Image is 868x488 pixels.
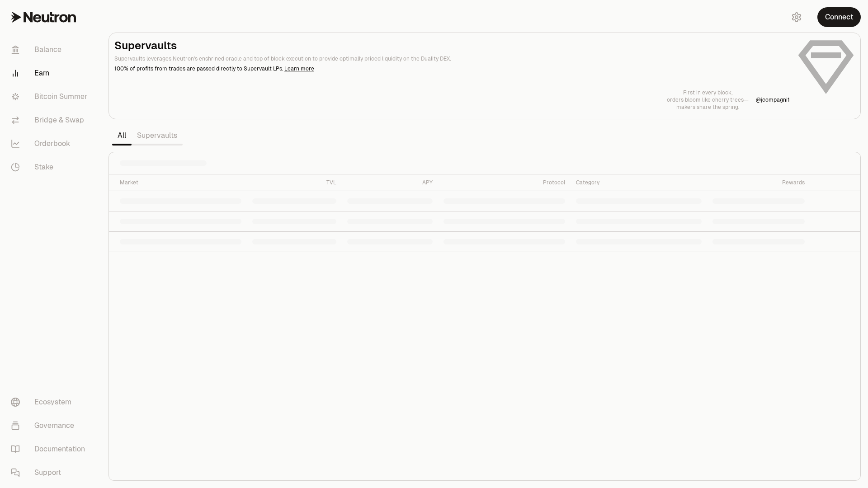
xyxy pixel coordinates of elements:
[114,65,790,73] p: 100% of profits from trades are passed directly to Supervault LPs.
[252,179,336,186] div: TVL
[667,89,749,96] p: First in every block,
[4,461,98,484] a: Support
[4,132,98,155] a: Orderbook
[120,179,241,186] div: Market
[756,96,790,103] a: @jcompagni1
[667,103,749,111] p: makers share the spring.
[132,127,183,145] a: Supervaults
[4,61,98,85] a: Earn
[4,108,98,132] a: Bridge & Swap
[4,437,98,461] a: Documentation
[114,55,790,63] p: Supervaults leverages Neutron's enshrined oracle and top of block execution to provide optimally ...
[667,96,749,103] p: orders bloom like cherry trees—
[817,7,861,27] button: Connect
[712,179,805,186] div: Rewards
[284,65,314,72] a: Learn more
[4,38,98,61] a: Balance
[4,85,98,108] a: Bitcoin Summer
[114,38,790,53] h2: Supervaults
[4,414,98,437] a: Governance
[443,179,565,186] div: Protocol
[576,179,702,186] div: Category
[4,390,98,414] a: Ecosystem
[756,96,790,103] p: @ jcompagni1
[4,155,98,179] a: Stake
[667,89,749,111] a: First in every block,orders bloom like cherry trees—makers share the spring.
[347,179,433,186] div: APY
[112,127,132,145] a: All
